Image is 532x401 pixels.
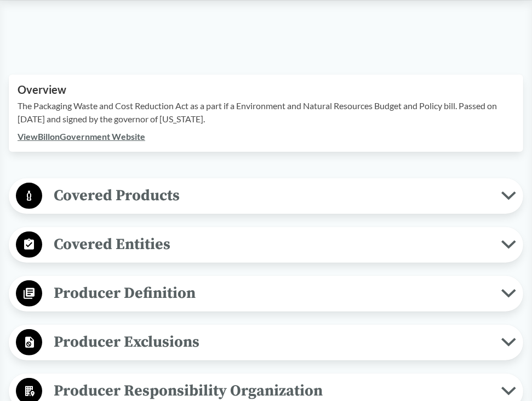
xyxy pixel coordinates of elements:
span: Producer Exclusions [42,330,501,354]
button: Covered Products [13,182,519,210]
span: Covered Entities [42,232,501,257]
p: The Packaging Waste and Cost Reduction Act as a part if a Environment and Natural Resources Budge... [18,99,514,126]
span: Covered Products [42,183,501,208]
button: Covered Entities [13,231,519,259]
h2: Overview [18,83,514,96]
span: Producer Definition [42,281,501,306]
button: Producer Exclusions [13,329,519,357]
a: ViewBillonGovernment Website [18,131,145,142]
button: Producer Definition [13,280,519,308]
